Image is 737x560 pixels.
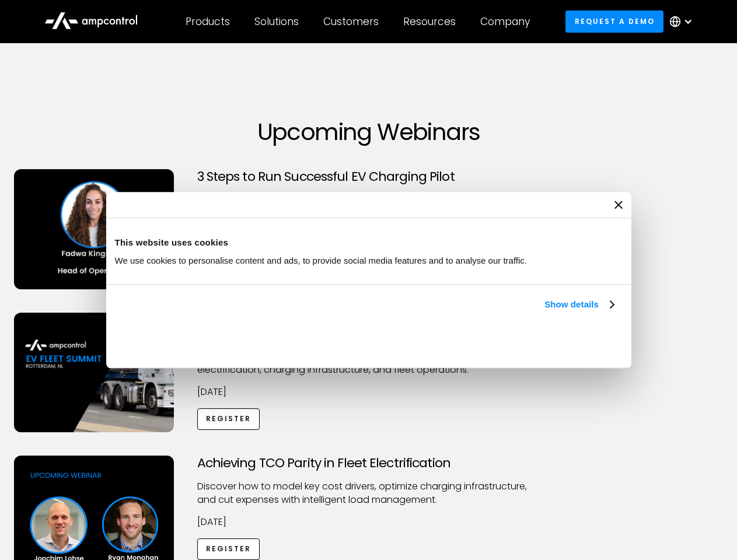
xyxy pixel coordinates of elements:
[403,15,456,28] div: Resources
[480,15,530,28] div: Company
[450,325,618,359] button: Okay
[544,297,613,311] a: Show details
[186,15,230,28] div: Products
[614,201,623,209] button: Close banner
[115,256,528,265] span: We use cookies to personalise content and ads, to provide social media features and to analyse ou...
[14,118,724,146] h1: Upcoming Webinars
[115,236,623,250] div: This website uses cookies
[323,15,379,28] div: Customers
[197,408,260,430] a: Register
[197,169,540,184] h3: 3 Steps to Run Successful EV Charging Pilot
[565,10,663,32] a: Request a demo
[197,516,540,528] p: [DATE]
[197,456,540,471] h3: Achieving TCO Parity in Fleet Electrification
[254,15,299,28] div: Solutions
[197,538,260,560] a: Register
[197,386,540,398] p: [DATE]
[197,480,540,506] p: Discover how to model key cost drivers, optimize charging infrastructure, and cut expenses with i...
